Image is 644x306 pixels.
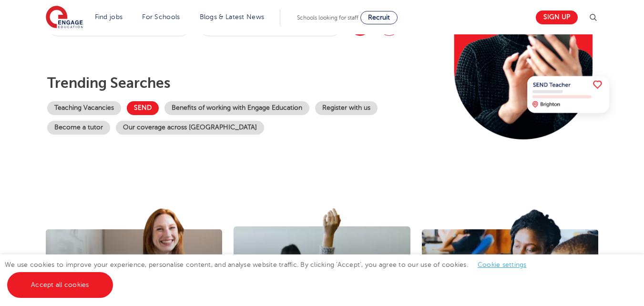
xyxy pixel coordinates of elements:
a: Cookie settings [478,261,527,268]
a: Recruit [360,11,398,24]
a: Benefits of working with Engage Education [164,101,309,115]
a: Blogs & Latest News [200,13,265,21]
img: Engage Education [46,6,83,30]
a: Become a tutor [47,121,110,135]
span: Schools looking for staff [297,14,358,21]
a: SEND [127,101,159,115]
a: For Schools [142,13,180,21]
span: We use cookies to improve your experience, personalise content, and analyse website traffic. By c... [5,261,536,288]
p: Trending searches [47,74,432,92]
a: Teaching Vacancies [47,101,121,115]
a: Accept all cookies [7,272,113,298]
a: Sign up [536,11,578,24]
a: Find jobs [95,13,123,21]
a: Register with us [315,101,378,115]
span: Recruit [368,14,390,21]
a: Our coverage across [GEOGRAPHIC_DATA] [116,121,264,135]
